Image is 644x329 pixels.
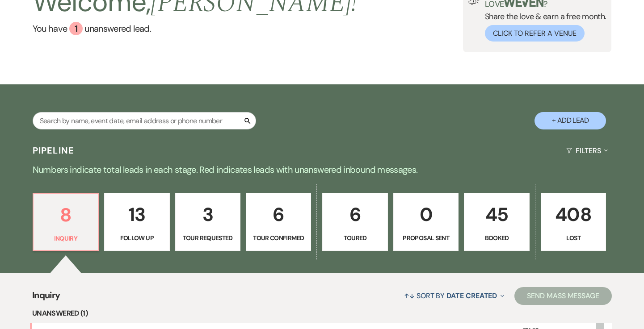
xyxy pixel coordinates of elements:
[110,233,164,243] p: Follow Up
[322,193,387,251] a: 6Toured
[563,139,611,162] button: Filters
[393,193,459,251] a: 0Proposal Sent
[175,193,240,251] a: 3Tour Requested
[246,193,311,251] a: 6Tour Confirmed
[39,233,93,243] p: Inquiry
[485,25,585,42] button: Click to Refer a Venue
[399,233,453,243] p: Proposal Sent
[404,291,415,300] span: ↑↓
[400,284,508,308] button: Sort By Date Created
[33,112,256,129] input: Search by name, event date, email address or phone number
[328,200,382,229] p: 6
[399,200,453,229] p: 0
[39,200,93,230] p: 8
[33,193,99,251] a: 8Inquiry
[470,233,523,243] p: Booked
[33,144,75,157] h3: Pipeline
[252,233,305,243] p: Tour Confirmed
[181,200,235,229] p: 3
[541,193,606,251] a: 408Lost
[464,193,529,251] a: 45Booked
[0,162,644,177] p: Numbers indicate total leads in each stage. Red indicates leads with unanswered inbound messages.
[33,22,358,35] a: You have 1 unanswered lead.
[69,22,83,35] div: 1
[547,200,600,229] p: 408
[535,112,606,129] button: + Add Lead
[110,200,164,229] p: 13
[104,193,169,251] a: 13Follow Up
[470,200,523,229] p: 45
[328,233,382,243] p: Toured
[547,233,600,243] p: Lost
[181,233,235,243] p: Tour Requested
[32,288,60,308] span: Inquiry
[32,308,612,319] li: Unanswered (1)
[514,287,612,305] button: Send Mass Message
[446,291,497,300] span: Date Created
[252,200,305,229] p: 6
